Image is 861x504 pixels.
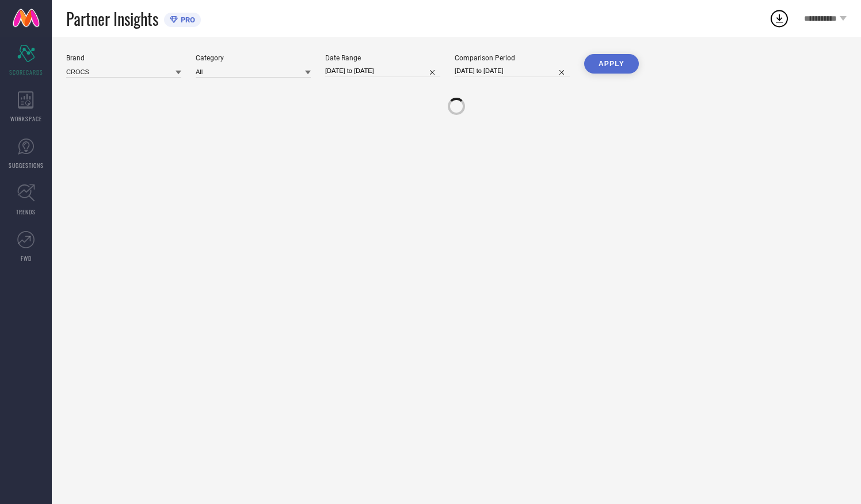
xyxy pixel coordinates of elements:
div: Date Range [325,54,440,62]
span: PRO [178,16,195,24]
span: WORKSPACE [10,114,42,123]
input: Select comparison period [455,65,570,77]
button: APPLY [584,54,639,74]
span: SUGGESTIONS [9,161,44,170]
input: Select date range [325,65,440,77]
span: Partner Insights [66,7,158,30]
span: SCORECARDS [9,68,43,76]
span: TRENDS [16,207,36,216]
div: Comparison Period [455,54,570,62]
div: Open download list [769,8,790,29]
span: FWD [21,254,32,263]
div: Brand [66,54,181,62]
div: Category [196,54,311,62]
